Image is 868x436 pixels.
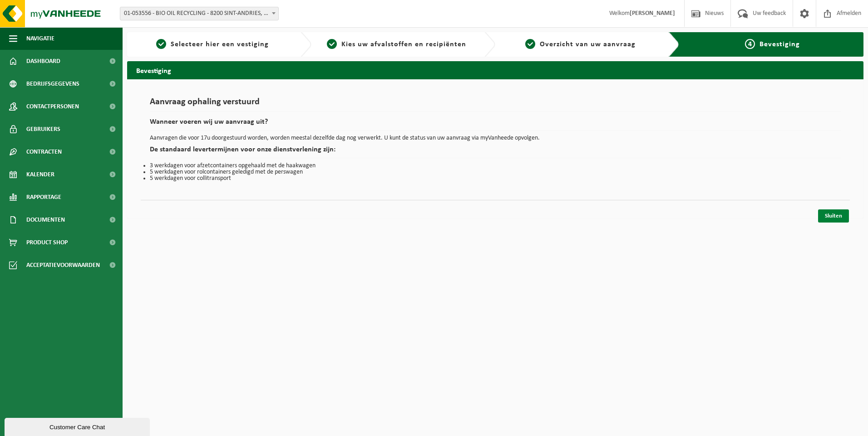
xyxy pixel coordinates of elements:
[150,146,841,158] h2: De standaard levertermijnen voor onze dienstverlening zijn:
[26,118,60,140] span: Gebruikers
[26,231,68,254] span: Product Shop
[26,254,100,276] span: Acceptatievoorwaarden
[745,39,755,49] span: 4
[26,186,61,208] span: Rapportage
[5,416,152,436] iframe: chat widget
[759,41,800,48] span: Bevestiging
[127,61,863,79] h2: Bevestiging
[500,39,661,50] a: 3Overzicht van uw aanvraag
[132,39,293,50] a: 1Selecteer hier een vestiging
[26,163,54,186] span: Kalender
[150,97,841,111] h1: Aanvraag ophaling verstuurd
[150,169,841,175] li: 5 werkdagen voor rolcontainers geledigd met de perswagen
[630,10,675,17] strong: [PERSON_NAME]
[150,175,841,182] li: 5 werkdagen voor collitransport
[327,39,337,49] span: 2
[26,140,62,163] span: Contracten
[171,41,269,48] span: Selecteer hier een vestiging
[341,41,466,48] span: Kies uw afvalstoffen en recipiënten
[120,7,279,20] span: 01-053556 - BIO OIL RECYCLING - 8200 SINT-ANDRIES, DIRK MARTENSSTRAAT 12
[26,95,79,118] span: Contactpersonen
[150,118,841,131] h2: Wanneer voeren wij uw aanvraag uit?
[316,39,478,50] a: 2Kies uw afvalstoffen en recipiënten
[540,41,636,48] span: Overzicht van uw aanvraag
[26,50,60,73] span: Dashboard
[26,27,54,50] span: Navigatie
[150,163,841,169] li: 3 werkdagen voor afzetcontainers opgehaald met de haakwagen
[26,73,79,95] span: Bedrijfsgegevens
[150,135,841,141] p: Aanvragen die voor 17u doorgestuurd worden, worden meestal dezelfde dag nog verwerkt. U kunt de s...
[26,208,65,231] span: Documenten
[525,39,535,49] span: 3
[120,7,278,20] span: 01-053556 - BIO OIL RECYCLING - 8200 SINT-ANDRIES, DIRK MARTENSSTRAAT 12
[156,39,166,49] span: 1
[818,209,849,223] a: Sluiten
